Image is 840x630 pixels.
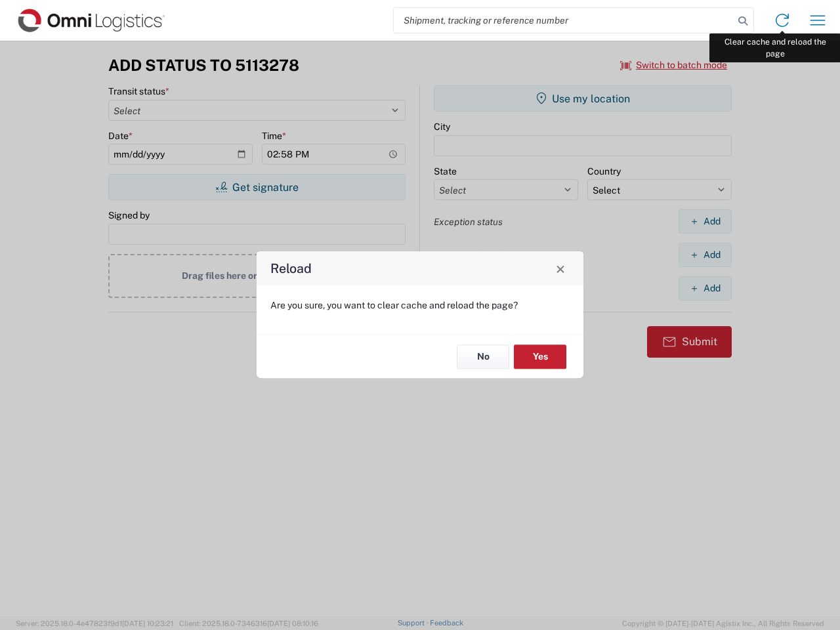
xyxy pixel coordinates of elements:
input: Shipment, tracking or reference number [394,8,734,33]
button: Yes [514,345,566,369]
button: Close [551,259,570,278]
h4: Reload [270,259,312,278]
p: Are you sure, you want to clear cache and reload the page? [270,299,570,311]
button: No [457,345,509,369]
